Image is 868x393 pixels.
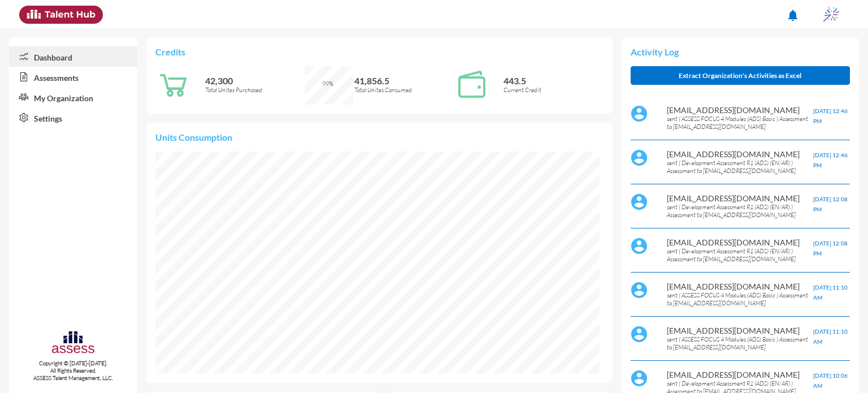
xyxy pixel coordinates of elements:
[813,284,848,301] span: [DATE] 11:10 AM
[205,86,305,94] p: Total Unites Purchased
[155,132,604,142] p: Units Consumption
[155,46,604,57] p: Credits
[667,105,813,115] p: [EMAIL_ADDRESS][DOMAIN_NAME]
[813,107,848,124] span: [DATE] 12:46 PM
[667,335,813,351] p: sent ( ASSESS FOCUS 4 Modules (ADS) Basic ) Assessment to [EMAIL_ADDRESS][DOMAIN_NAME]
[354,86,454,94] p: Total Unites Consumed
[813,328,848,345] span: [DATE] 11:10 AM
[813,196,848,213] span: [DATE] 12:08 PM
[631,149,648,166] img: default%20profile%20image.svg
[9,107,137,128] a: Settings
[631,46,850,57] p: Activity Log
[813,152,848,169] span: [DATE] 12:46 PM
[631,370,648,387] img: default%20profile%20image.svg
[631,282,648,299] img: default%20profile%20image.svg
[631,237,648,254] img: default%20profile%20image.svg
[667,237,813,247] p: [EMAIL_ADDRESS][DOMAIN_NAME]
[631,105,648,122] img: default%20profile%20image.svg
[9,46,137,67] a: Dashboard
[786,8,800,22] mat-icon: notifications
[667,203,813,219] p: sent ( Development Assessment R1 (ADS) (EN/AR) ) Assessment to [EMAIL_ADDRESS][DOMAIN_NAME]
[631,66,850,85] button: Extract Organization's Activities as Excel
[9,87,137,107] a: My Organization
[9,67,137,87] a: Assessments
[504,75,603,86] p: 443.5
[813,372,848,389] span: [DATE] 10:06 AM
[205,75,305,86] p: 42,300
[51,330,96,357] img: assesscompany-logo.png
[667,159,813,175] p: sent ( Development Assessment R1 (ADS) (EN/AR) ) Assessment to [EMAIL_ADDRESS][DOMAIN_NAME]
[667,193,813,203] p: [EMAIL_ADDRESS][DOMAIN_NAME]
[354,75,454,86] p: 41,856.5
[667,370,813,379] p: [EMAIL_ADDRESS][DOMAIN_NAME]
[667,282,813,291] p: [EMAIL_ADDRESS][DOMAIN_NAME]
[631,326,648,343] img: default%20profile%20image.svg
[667,149,813,159] p: [EMAIL_ADDRESS][DOMAIN_NAME]
[667,115,813,131] p: sent ( ASSESS FOCUS 4 Modules (ADS) Basic ) Assessment to [EMAIL_ADDRESS][DOMAIN_NAME]
[813,240,848,257] span: [DATE] 12:08 PM
[504,86,603,94] p: Current Credit
[322,80,333,88] span: 99%
[9,360,137,382] p: Copyright © [DATE]-[DATE]. All Rights Reserved. ASSESS Talent Management, LLC.
[667,247,813,263] p: sent ( Development Assessment R1 (ADS) (EN/AR) ) Assessment to [EMAIL_ADDRESS][DOMAIN_NAME]
[667,291,813,307] p: sent ( ASSESS FOCUS 4 Modules (ADS) Basic ) Assessment to [EMAIL_ADDRESS][DOMAIN_NAME]
[667,326,813,335] p: [EMAIL_ADDRESS][DOMAIN_NAME]
[631,193,648,210] img: default%20profile%20image.svg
